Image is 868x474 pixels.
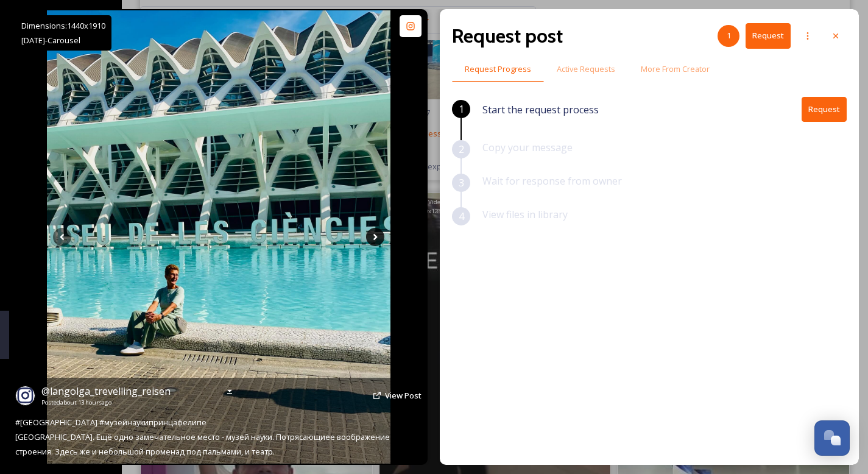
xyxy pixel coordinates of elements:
h2: Request post [452,21,563,51]
span: Request Progress [465,63,531,75]
span: #[GEOGRAPHIC_DATA] #музейнаукипринцафелипе [GEOGRAPHIC_DATA]. Ещё одно замечательное место - музе... [15,417,392,457]
span: Active Requests [557,63,615,75]
span: More From Creator [641,63,710,75]
span: Wait for response from owner [482,174,622,188]
button: Open Chat [814,420,850,456]
span: Copy your message [482,141,573,154]
span: View Post [385,390,422,401]
span: 3 [459,175,464,190]
a: View Post [385,390,422,401]
span: 4 [459,209,464,224]
span: @ langolga_trevelling_reisen [41,384,171,398]
span: 1 [727,30,731,41]
button: Request [802,97,847,122]
span: Start the request process [482,102,599,117]
span: Posted about 13 hours ago [41,398,171,407]
span: View files in library [482,208,568,221]
span: 2 [459,142,464,157]
a: @langolga_trevelling_reisen [41,384,171,398]
span: [DATE] - Carousel [21,35,80,46]
span: Dimensions: 1440 x 1910 [21,20,105,31]
button: Request [746,23,791,48]
img: #valencia #Wissenschaftsmuseum_Prinz_Philip #museum #валенсия #музейнауки #музейнаукипринцафелипе... [47,10,390,463]
span: 1 [459,102,464,116]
